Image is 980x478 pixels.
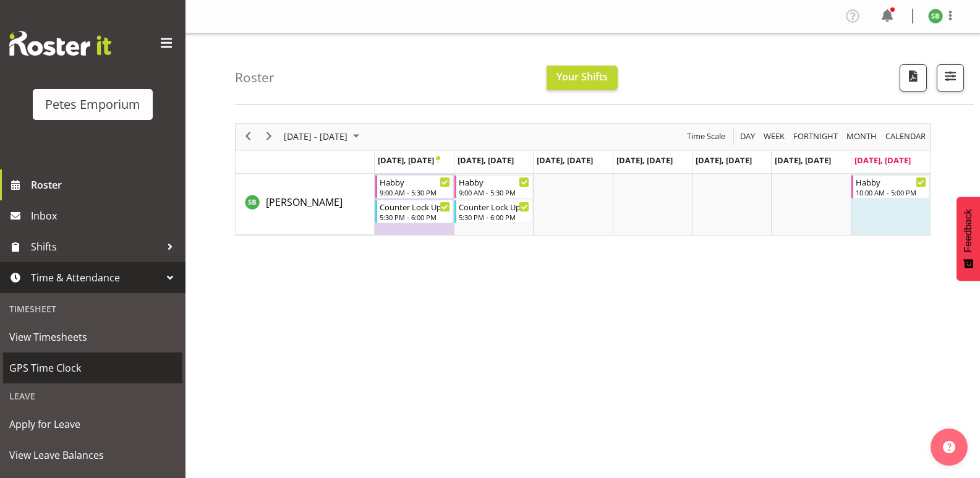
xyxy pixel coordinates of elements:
[547,66,618,90] button: Your Shifts
[459,187,529,197] div: 9:00 AM - 5:30 PM
[380,187,450,197] div: 9:00 AM - 5:30 PM
[9,415,176,433] span: Apply for Leave
[3,409,182,440] a: Apply for Leave
[616,155,673,166] span: [DATE], [DATE]
[884,129,928,144] button: Month
[261,129,278,144] button: Next
[845,129,878,144] span: Month
[9,446,176,464] span: View Leave Balances
[380,200,450,213] div: Counter Lock Up
[45,95,140,114] div: Petes Emporium
[686,129,726,144] span: Time Scale
[854,155,911,166] span: [DATE], [DATE]
[738,129,757,144] button: Timeline Day
[282,129,365,144] button: September 2025
[266,195,343,210] a: [PERSON_NAME]
[459,212,529,222] div: 5:30 PM - 6:00 PM
[762,129,787,144] button: Timeline Week
[3,440,182,471] a: View Leave Balances
[258,124,279,150] div: next period
[375,175,453,198] div: Stephanie Burdan"s event - Habby Begin From Monday, September 22, 2025 at 9:00:00 AM GMT+12:00 En...
[762,129,786,144] span: Week
[845,129,879,144] button: Timeline Month
[775,155,831,166] span: [DATE], [DATE]
[900,64,927,92] button: Download a PDF of the roster according to the set date range.
[856,187,926,197] div: 10:00 AM - 5:00 PM
[279,124,367,150] div: September 22 - 28, 2025
[459,200,529,213] div: Counter Lock Up
[556,70,608,83] span: Your Shifts
[957,197,980,281] button: Feedback - Show survey
[928,9,943,23] img: stephanie-burden9828.jpg
[856,176,926,188] div: Habby
[375,174,930,235] table: Timeline Week of September 28, 2025
[791,129,840,144] button: Fortnight
[236,174,375,235] td: Stephanie Burdan resource
[380,212,450,222] div: 5:30 PM - 6:00 PM
[851,175,929,198] div: Stephanie Burdan"s event - Habby Begin From Sunday, September 28, 2025 at 10:00:00 AM GMT+13:00 E...
[9,31,111,56] img: Rosterit website logo
[454,175,532,198] div: Stephanie Burdan"s event - Habby Begin From Tuesday, September 23, 2025 at 9:00:00 AM GMT+12:00 E...
[235,70,275,85] h4: Roster
[884,129,927,144] span: calendar
[31,207,179,225] span: Inbox
[937,64,964,92] button: Filter Shifts
[696,155,752,166] span: [DATE], [DATE]
[459,176,529,188] div: Habby
[31,237,161,256] span: Shifts
[31,176,179,194] span: Roster
[378,155,440,166] span: [DATE], [DATE]
[3,352,182,383] a: GPS Time Clock
[3,383,182,409] div: Leave
[963,209,974,252] span: Feedback
[792,129,839,144] span: Fortnight
[375,200,453,223] div: Stephanie Burdan"s event - Counter Lock Up Begin From Monday, September 22, 2025 at 5:30:00 PM GM...
[240,129,257,144] button: Previous
[943,441,955,453] img: help-xxl-2.png
[380,176,450,188] div: Habby
[537,155,593,166] span: [DATE], [DATE]
[266,195,343,209] span: [PERSON_NAME]
[283,129,349,144] span: [DATE] - [DATE]
[685,129,728,144] button: Time Scale
[3,296,182,322] div: Timesheet
[3,322,182,352] a: View Timesheets
[235,123,931,236] div: Timeline Week of September 28, 2025
[9,328,176,346] span: View Timesheets
[237,124,258,150] div: previous period
[9,359,176,377] span: GPS Time Clock
[31,268,161,287] span: Time & Attendance
[454,200,532,223] div: Stephanie Burdan"s event - Counter Lock Up Begin From Tuesday, September 23, 2025 at 5:30:00 PM G...
[458,155,514,166] span: [DATE], [DATE]
[739,129,756,144] span: Day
